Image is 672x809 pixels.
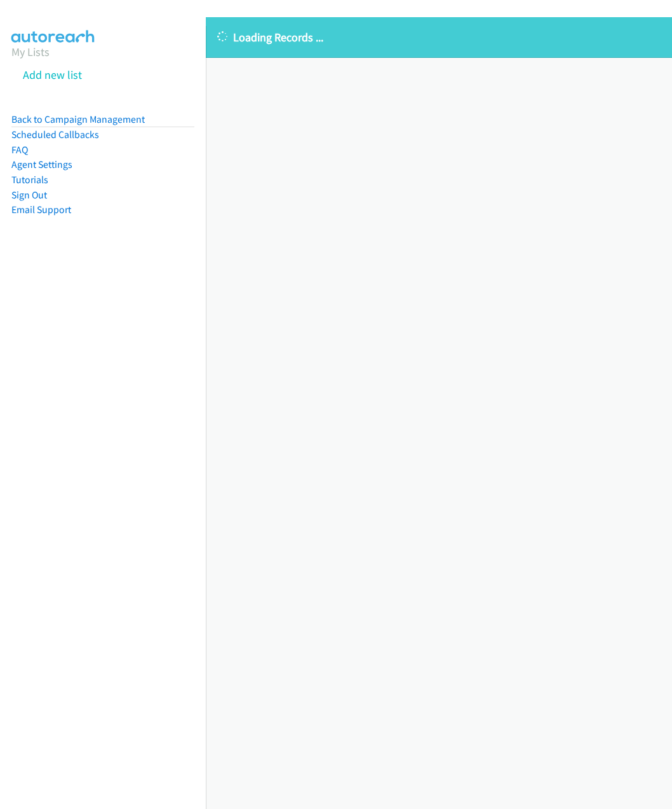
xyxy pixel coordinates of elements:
[11,204,71,216] a: Email Support
[217,29,661,46] p: Loading Records ...
[11,45,50,59] a: My Lists
[11,158,72,170] a: Agent Settings
[11,189,47,201] a: Sign Out
[11,144,28,156] a: FAQ
[11,128,99,141] a: Scheduled Callbacks
[11,113,145,125] a: Back to Campaign Management
[23,67,82,82] a: Add new list
[11,174,48,186] a: Tutorials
